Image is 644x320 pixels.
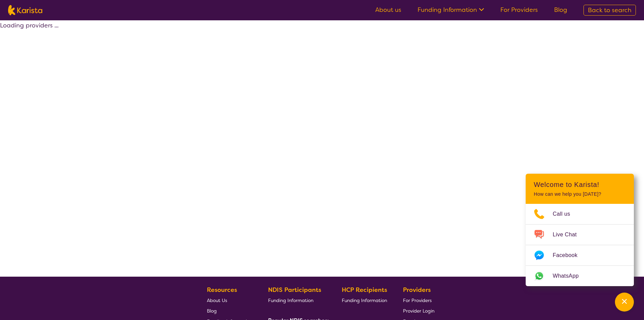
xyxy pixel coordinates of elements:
b: Providers [403,286,431,294]
h2: Welcome to Karista! [534,180,626,189]
ul: Choose channel [526,204,634,286]
span: Provider Login [403,308,434,314]
a: Blog [554,6,567,14]
button: Channel Menu [615,293,634,312]
div: Channel Menu [526,174,634,286]
span: Facebook [553,250,586,260]
span: WhatsApp [553,271,587,281]
a: Blog [207,305,252,316]
a: Back to search [583,5,636,16]
a: About Us [207,295,252,305]
a: Funding Information [342,295,387,305]
span: About Us [207,297,227,303]
a: For Providers [403,295,434,305]
a: Funding Information [418,6,484,14]
a: For Providers [500,6,538,14]
b: HCP Recipients [342,286,387,294]
span: Call us [553,209,578,219]
span: Blog [207,308,217,314]
span: Back to search [588,6,631,14]
a: Funding Information [268,295,326,305]
b: NDIS Participants [268,286,321,294]
p: How can we help you [DATE]? [534,191,626,197]
span: Funding Information [342,297,387,303]
img: Karista logo [8,5,42,15]
span: For Providers [403,297,432,303]
span: Live Chat [553,230,585,240]
a: Provider Login [403,305,434,316]
a: Web link opens in a new tab. [526,266,634,286]
b: Resources [207,286,237,294]
span: Funding Information [268,297,313,303]
a: About us [375,6,401,14]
